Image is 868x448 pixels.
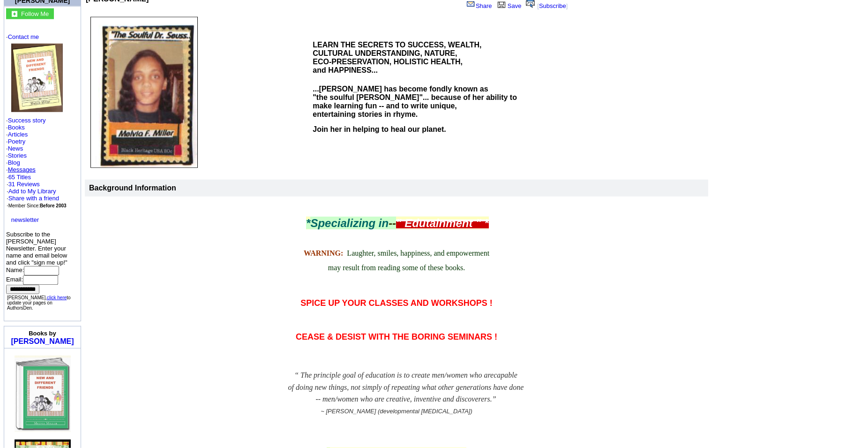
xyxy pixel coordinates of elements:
[11,44,63,112] img: 32184.jpg
[8,181,40,188] a: 31 Reviews
[90,17,198,168] img: 11804.jpg
[7,295,71,311] font: [PERSON_NAME], to update your pages on AuthorsDen.
[537,2,539,9] font: [
[21,10,49,17] font: Follow Me
[294,371,494,379] span: “ The principle goal of education is to create men/women who are
[89,184,176,192] b: Background Information
[7,174,67,209] font: · ·
[495,2,522,9] a: Save
[304,249,343,257] font: WARNING:
[40,203,67,208] b: Before 2003
[566,2,568,9] font: ]
[328,264,465,272] span: may result from reading some of these books.
[8,33,39,40] a: Contact me
[8,117,46,124] a: Success story
[8,152,27,159] a: Stories
[8,138,26,145] a: Poetry
[15,432,15,437] img: shim.gif
[288,383,524,391] span: of doing new things, not simply of repeating what other generations have done
[313,85,517,118] b: ...[PERSON_NAME] has become fondly known as "the soulful [PERSON_NAME]"... because of her ability...
[41,351,42,354] img: shim.gif
[6,33,79,223] font: · · · · · · · ·
[8,203,67,208] font: Member Since:
[21,9,49,17] a: Follow Me
[389,217,396,229] font: --
[6,231,67,292] font: Subscribe to the [PERSON_NAME] Newsletter. Enter your name and email below and click "sign me up!...
[539,2,566,9] a: Subscribe
[15,356,71,432] img: 32184.jpg
[11,337,74,345] a: [PERSON_NAME]
[47,295,67,300] a: click here
[321,408,472,415] span: ~ [PERSON_NAME] (developmental [MEDICAL_DATA])
[315,395,496,403] span: -- men/women who are creative, inventive and discoverers.”
[43,351,44,354] img: shim.gif
[86,3,297,13] iframe: fb:like Facebook Social Plugin
[296,332,497,342] span: CEASE & DESIST WITH THE BORING SEMINARS !
[306,217,488,229] font: Specializing in
[313,41,481,74] b: LEARN THE SECRETS TO SUCCESS, WEALTH, CULTURAL UNDERSTANDING, NATURE, ECO-PRESERVATION, HOLISTIC ...
[8,124,25,131] a: Books
[467,0,475,8] img: share_page.gif
[347,249,489,257] span: Laughter, smiles, happiness, and empowerment
[496,0,507,8] img: library.gif
[6,166,36,173] font: ·
[29,330,56,337] b: Books by
[8,145,23,152] a: News
[494,371,517,379] span: capable
[8,159,20,166] a: Blog
[42,351,43,354] img: shim.gif
[12,11,17,17] img: gc.jpg
[313,125,446,133] b: Join her in helping to heal our planet.
[8,131,28,138] a: Articles
[8,174,31,181] a: 65 Titles
[466,2,492,9] a: Share
[11,216,39,223] a: newsletter
[8,166,36,173] a: Messages
[300,298,493,308] span: SPICE UP YOUR CLASSES AND WORKSHOPS !
[396,217,488,229] font: " Edutainment " *
[8,188,56,195] a: Add to My Library
[8,195,59,202] a: Share with a friend
[7,188,59,209] font: · · ·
